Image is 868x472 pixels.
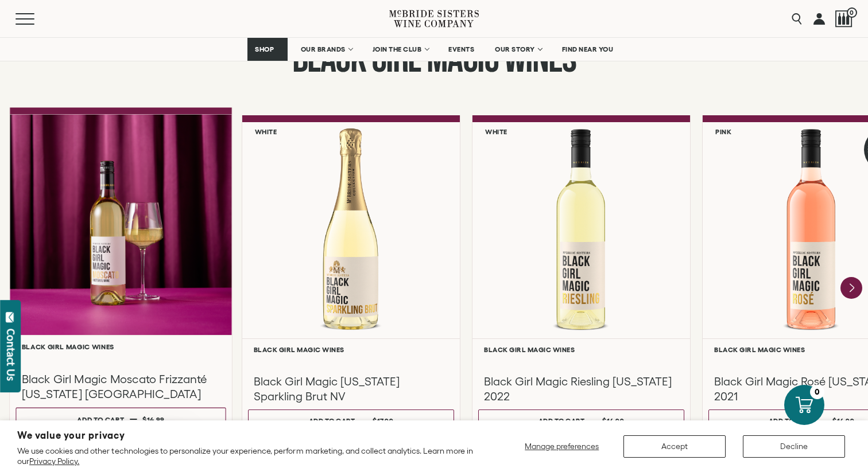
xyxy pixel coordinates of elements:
div: Add to cart [538,412,585,429]
button: Mobile Menu Trigger [15,13,57,25]
button: Add to cart $17.99 [248,409,454,432]
a: White Black Girl Magic Riesling California Black Girl Magic Wines Black Girl Magic Riesling [US_S... [472,115,691,439]
h6: White [485,128,507,135]
h3: Black Girl Magic Moscato Frizzanté [US_STATE] [GEOGRAPHIC_DATA] [22,371,220,401]
a: JOIN THE CLUB [365,38,436,61]
div: Add to cart [77,411,124,428]
div: Add to cart [309,412,355,429]
h3: Black Girl Magic Riesling [US_STATE] 2022 [484,374,679,404]
a: Privacy Policy. [29,457,79,466]
a: Black Girl Magic Wines Black Girl Magic Moscato Frizzanté [US_STATE] [GEOGRAPHIC_DATA] Add to car... [9,107,232,437]
a: OUR STORY [487,38,549,61]
span: $14.99 [602,417,624,424]
span: SHOP [255,45,274,53]
a: EVENTS [441,38,482,61]
span: EVENTS [448,45,474,53]
a: SHOP [247,38,288,61]
span: $14.99 [142,415,165,423]
button: Decline [743,435,845,458]
h6: Black Girl Magic Wines [254,346,448,353]
a: OUR BRANDS [293,38,359,61]
button: Manage preferences [518,435,606,458]
h6: Black Girl Magic Wines [22,342,220,350]
h3: Black Girl Magic [US_STATE] Sparkling Brut NV [254,374,448,404]
span: JOIN THE CLUB [373,45,422,53]
span: $14.99 [832,417,854,424]
h6: White [255,128,277,135]
button: Accept [623,435,726,458]
h6: Pink [715,128,731,135]
span: OUR STORY [495,45,535,53]
h2: We value your privacy [17,431,476,440]
span: $17.99 [373,417,393,424]
span: OUR BRANDS [301,45,346,53]
h6: Black Girl Magic Wines [484,346,679,353]
span: FIND NEAR YOU [562,45,614,53]
a: FIND NEAR YOU [555,38,621,61]
div: Add to cart [769,412,815,429]
div: 0 [810,385,824,399]
a: White Black Girl Magic California Sparkling Brut Black Girl Magic Wines Black Girl Magic [US_STAT... [242,115,460,439]
span: Manage preferences [525,442,599,451]
p: We use cookies and other technologies to personalize your experience, perform marketing, and coll... [17,446,476,466]
span: 0 [847,7,857,18]
div: Contact Us [5,329,17,381]
button: Add to cart $14.99 [478,409,684,432]
button: Add to cart $14.99 [15,407,226,431]
button: Next [840,277,862,299]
